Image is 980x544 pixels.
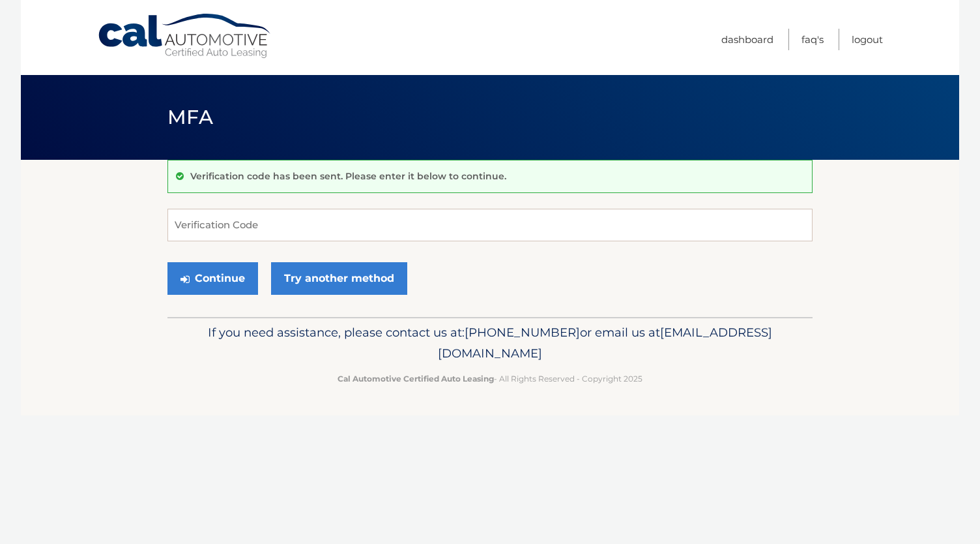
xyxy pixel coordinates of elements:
span: MFA [167,105,213,129]
a: Try another method [271,262,407,295]
a: Dashboard [721,29,773,50]
a: FAQ's [801,29,824,50]
p: Verification code has been sent. Please enter it below to continue. [190,170,506,182]
input: Verification Code [167,209,813,241]
p: If you need assistance, please contact us at: or email us at [176,322,804,364]
p: - All Rights Reserved - Copyright 2025 [176,372,804,385]
span: [EMAIL_ADDRESS][DOMAIN_NAME] [438,325,772,361]
button: Continue [167,262,258,295]
strong: Cal Automotive Certified Auto Leasing [338,374,494,384]
a: Logout [852,29,883,50]
a: Cal Automotive [97,13,273,59]
span: [PHONE_NUMBER] [465,325,580,340]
